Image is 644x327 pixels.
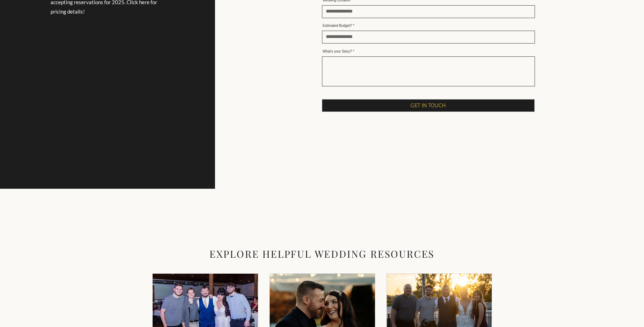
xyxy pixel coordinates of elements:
span: EXPLORE HELPFUL WEDDING RESOURCES [209,247,435,260]
label: What's your Story? [322,50,535,53]
button: GET IN TOUCH [322,99,535,112]
label: Estimated Budget? [322,24,535,28]
span: GET IN TOUCH [411,102,446,109]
